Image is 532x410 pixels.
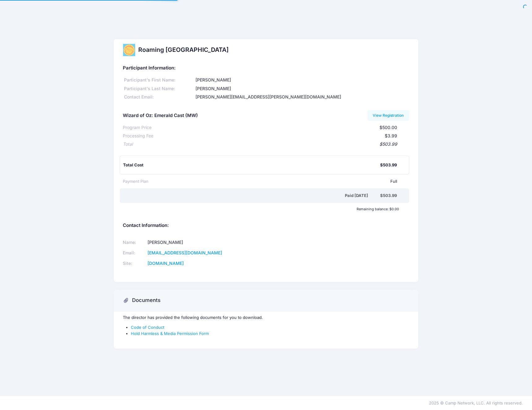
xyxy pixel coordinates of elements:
[153,133,397,139] div: $3.99
[132,297,161,303] h3: Documents
[123,133,153,139] div: Processing Fee
[120,207,402,211] div: Remaining balance: $0.00
[138,46,229,53] h2: Roaming [GEOGRAPHIC_DATA]
[145,237,258,248] td: [PERSON_NAME]
[367,110,409,121] a: View Registration
[123,258,145,269] td: Site:
[131,325,164,330] a: Code of Conduct
[123,77,194,83] div: Participant's First Name:
[123,162,380,168] div: Total Cost
[131,331,209,336] a: Hold Harmless & Media Permission Form
[148,178,397,185] div: Full
[123,315,409,321] p: The director has provided the following documents for you to download.
[380,162,397,168] div: $503.99
[380,125,397,130] span: $500.00
[195,94,409,100] div: [PERSON_NAME][EMAIL_ADDRESS][PERSON_NAME][DOMAIN_NAME]
[133,141,397,148] div: $503.99
[148,250,222,255] a: [EMAIL_ADDRESS][DOMAIN_NAME]
[148,261,184,266] a: [DOMAIN_NAME]
[123,141,133,148] div: Total
[123,237,145,248] td: Name:
[380,193,397,199] div: $503.99
[123,178,148,185] div: Payment Plan
[123,248,145,258] td: Email:
[123,94,194,100] div: Contact Email:
[123,223,409,228] h5: Contact Information:
[429,400,523,405] span: 2025 © Camp Network, LLC. All rights reserved.
[123,86,194,92] div: Participant's Last Name:
[123,113,198,119] h5: Wizard of Oz: Emerald Cast (MW)
[123,124,152,131] div: Program Price
[124,193,380,199] div: Paid [DATE]
[195,86,409,92] div: [PERSON_NAME]
[195,77,409,83] div: [PERSON_NAME]
[123,65,409,71] h5: Participant Information:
